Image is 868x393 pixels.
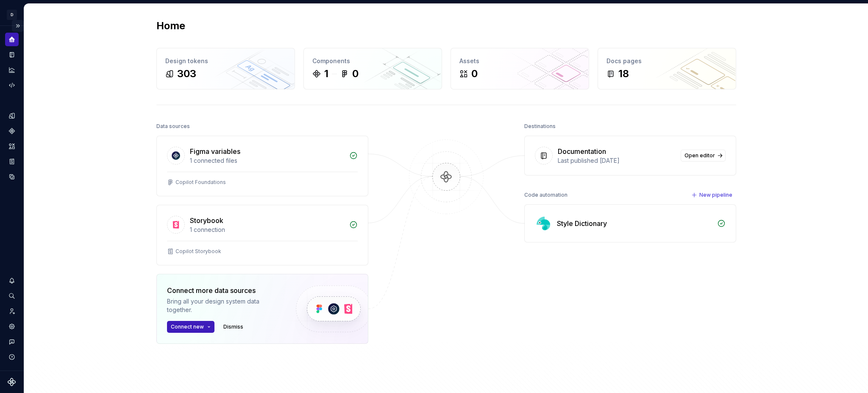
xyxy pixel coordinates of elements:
[558,146,606,156] div: Documentation
[5,78,19,92] a: Code automation
[5,335,19,348] button: Contact support
[177,67,196,81] div: 303
[2,6,22,24] button: D
[5,304,19,318] a: Invite team
[459,57,580,65] div: Assets
[684,152,715,159] span: Open editor
[156,205,368,265] a: Storybook1 connectionCopilot Storybook
[524,120,556,132] div: Destinations
[175,248,221,255] div: Copilot Storybook
[352,67,359,81] div: 0
[618,67,629,81] div: 18
[12,20,24,32] button: Expand sidebar
[598,48,736,89] a: Docs pages18
[190,226,344,234] div: 1 connection
[156,120,190,132] div: Data sources
[5,109,19,123] a: Design tokens
[5,33,19,46] a: Home
[5,63,19,77] a: Analytics
[220,321,247,333] button: Dismiss
[190,215,223,226] div: Storybook
[5,274,19,287] button: Notifications
[451,48,589,89] a: Assets0
[557,218,607,229] div: Style Dictionary
[156,136,368,196] a: Figma variables1 connected filesCopilot Foundations
[167,297,281,314] div: Bring all your design system data together.
[606,57,727,65] div: Docs pages
[5,320,19,333] a: Settings
[156,48,295,89] a: Design tokens303
[5,124,19,138] a: Components
[190,156,344,165] div: 1 connected files
[558,156,676,165] div: Last published [DATE]
[190,146,240,156] div: Figma variables
[5,289,19,303] button: Search ⌘K
[223,323,243,330] span: Dismiss
[167,321,214,333] button: Connect new
[175,179,226,186] div: Copilot Foundations
[167,285,281,295] div: Connect more data sources
[471,67,478,81] div: 0
[156,19,185,33] h2: Home
[5,170,19,184] a: Data sources
[303,48,442,89] a: Components10
[8,378,16,386] svg: Supernova Logo
[312,57,433,65] div: Components
[5,48,19,61] a: Documentation
[699,192,732,198] span: New pipeline
[5,155,19,168] a: Storybook stories
[7,10,17,20] div: D
[5,139,19,153] a: Assets
[171,323,204,330] span: Connect new
[165,57,286,65] div: Design tokens
[524,189,568,201] div: Code automation
[689,189,736,201] button: New pipeline
[324,67,328,81] div: 1
[681,150,726,162] a: Open editor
